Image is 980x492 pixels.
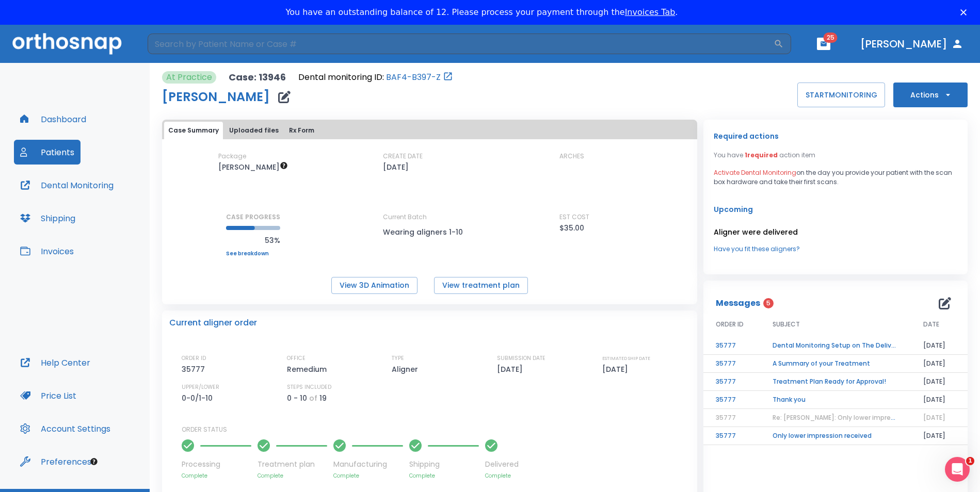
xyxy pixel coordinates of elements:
[218,152,246,161] p: Package
[309,392,317,404] p: of
[497,363,526,375] p: [DATE]
[714,168,796,177] span: Activate Dental Monitoring
[497,354,545,363] p: SUBMISSION DATE
[218,162,288,172] span: $35 per aligner
[911,355,968,373] td: [DATE]
[760,427,911,445] td: Only lower impression received
[182,354,206,363] p: ORDER ID
[703,337,760,355] td: 35777
[287,354,306,363] p: OFFICE
[745,151,778,159] span: 1 required
[945,457,970,482] iframe: Intercom live chat
[383,152,423,161] p: CREATE DATE
[333,472,403,480] p: Complete
[716,413,736,422] span: 35777
[14,173,120,198] a: Dental Monitoring
[286,7,678,18] div: You have an outstanding balance of 12. Please process your payment through the .
[856,35,968,53] button: [PERSON_NAME]
[559,222,584,234] p: $35.00
[287,392,307,404] p: 0 - 10
[331,277,417,294] button: View 3D Animation
[182,363,208,375] p: 35777
[714,203,957,216] p: Upcoming
[911,373,968,391] td: [DATE]
[703,391,760,409] td: 35777
[716,320,744,329] span: ORDER ID
[226,212,280,222] p: CASE PROGRESS
[258,472,327,480] p: Complete
[392,354,404,363] p: TYPE
[285,122,318,139] button: Rx Form
[714,226,957,238] p: Aligner were delivered
[559,212,589,222] p: EST COST
[164,122,223,139] button: Case Summary
[14,449,98,474] button: Preferences
[760,337,911,355] td: Dental Monitoring Setup on The Delivery Day
[923,413,945,422] span: [DATE]
[383,226,476,238] p: Wearing aligners 1-10
[14,350,97,375] a: Help Center
[911,337,968,355] td: [DATE]
[89,457,99,466] div: Tooltip anchor
[409,472,479,480] p: Complete
[716,297,760,309] p: Messages
[893,83,968,107] button: Actions
[763,298,774,308] span: 5
[714,168,957,187] p: on the day you provide your patient with the scan box hardware and take their first scans.
[164,122,695,139] div: tabs
[760,355,911,373] td: A Summary of your Treatment
[625,7,676,17] a: Invoices Tab
[760,391,911,409] td: Thank you
[14,239,80,264] a: Invoices
[703,427,760,445] td: 35777
[485,459,519,470] p: Delivered
[298,71,384,84] p: Dental monitoring ID:
[258,459,327,470] p: Treatment plan
[960,9,971,15] div: Close
[485,472,519,480] p: Complete
[714,130,779,142] p: Required actions
[966,457,974,465] span: 1
[182,472,251,480] p: Complete
[148,34,774,54] input: Search by Patient Name or Case #
[229,71,286,84] p: Case: 13946
[319,392,327,404] p: 19
[14,140,81,165] button: Patients
[14,416,117,441] button: Account Settings
[162,91,270,103] h1: [PERSON_NAME]
[824,32,838,43] span: 25
[602,363,632,375] p: [DATE]
[923,320,939,329] span: DATE
[383,161,409,173] p: [DATE]
[12,33,122,54] img: Orthosnap
[182,383,219,392] p: UPPER/LOWER
[166,71,212,84] p: At Practice
[703,373,760,391] td: 35777
[911,427,968,445] td: [DATE]
[182,392,216,404] p: 0-0/1-10
[409,459,479,470] p: Shipping
[797,83,885,107] button: STARTMONITORING
[182,425,690,434] p: ORDER STATUS
[392,363,422,375] p: Aligner
[911,391,968,409] td: [DATE]
[226,234,280,247] p: 53%
[287,383,331,392] p: STEPS INCLUDED
[773,320,800,329] span: SUBJECT
[383,212,476,222] p: Current Batch
[386,71,441,84] a: BAF4-B397-Z
[14,383,83,408] a: Price List
[760,373,911,391] td: Treatment Plan Ready for Approval!
[703,355,760,373] td: 35777
[14,107,92,132] button: Dashboard
[225,122,283,139] button: Uploaded files
[559,152,584,161] p: ARCHES
[287,363,330,375] p: Remedium
[14,206,82,231] button: Shipping
[333,459,403,470] p: Manufacturing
